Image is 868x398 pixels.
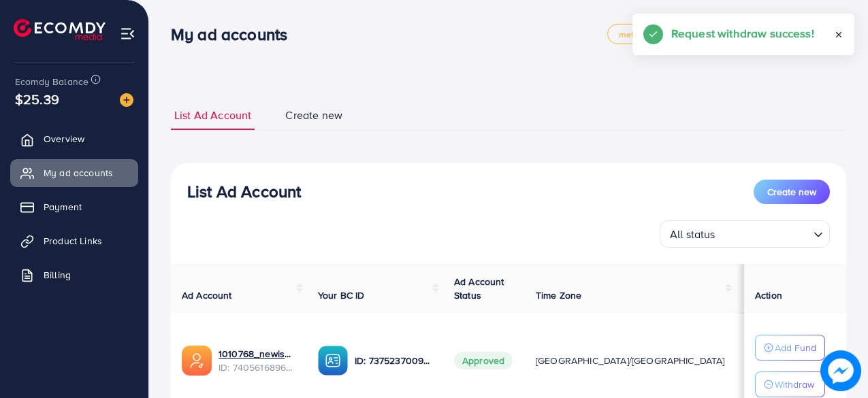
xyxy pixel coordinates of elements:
img: menu [120,26,135,42]
img: image [820,350,861,391]
img: image [120,93,133,107]
button: Add Fund [755,335,825,361]
h3: My ad accounts [171,24,298,44]
span: Create new [285,107,342,123]
span: Approved [454,352,513,369]
span: Payment [44,200,82,214]
a: Payment [10,193,138,220]
h5: Request withdraw success! [671,24,814,42]
img: ic-ba-acc.ded83a64.svg [318,346,348,376]
span: Ad Account [182,288,232,302]
a: 1010768_newishrat011_1724254562912 [219,347,296,361]
span: [GEOGRAPHIC_DATA]/[GEOGRAPHIC_DATA] [536,354,725,367]
a: Billing [10,261,138,288]
span: Overview [44,132,84,146]
span: $25.39 [15,89,59,109]
span: metap_pakistan_001 [619,30,702,39]
p: ID: 7375237009410899984 [355,352,432,369]
button: Create new [754,180,830,204]
a: My ad accounts [10,159,138,186]
span: Ecomdy Balance [15,75,89,88]
img: ic-ads-acc.e4c84228.svg [182,346,212,376]
span: All status [667,225,718,244]
span: Action [755,288,782,302]
input: Search for option [720,222,808,244]
span: Product Links [44,234,102,248]
button: Withdraw [755,371,825,397]
span: Billing [44,268,71,282]
span: Create new [767,185,816,199]
p: Withdraw [775,376,814,393]
img: logo [14,19,106,40]
a: metap_pakistan_001 [607,24,713,44]
a: Overview [10,125,138,152]
span: List Ad Account [174,107,251,123]
h3: List Ad Account [187,182,301,201]
div: Search for option [660,220,830,248]
a: Product Links [10,227,138,254]
span: Your BC ID [318,288,365,302]
div: <span class='underline'>1010768_newishrat011_1724254562912</span></br>7405616896047104017 [219,347,296,375]
span: Time Zone [536,288,581,302]
p: Add Fund [775,339,816,356]
span: My ad accounts [44,166,113,180]
span: ID: 7405616896047104017 [219,361,296,374]
span: Ad Account Status [454,275,504,302]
